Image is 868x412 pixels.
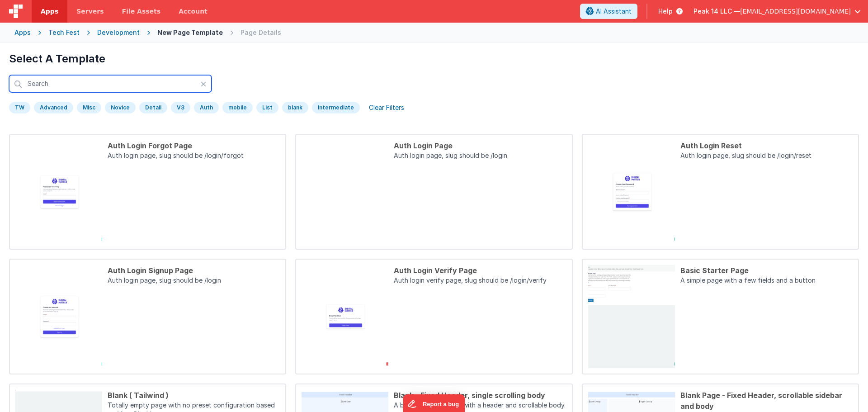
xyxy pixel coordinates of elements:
button: Peak 14 LLC — [EMAIL_ADDRESS][DOMAIN_NAME] [693,7,861,16]
div: TW [9,102,30,114]
span: Help [658,7,673,16]
div: Misc [77,102,101,114]
div: Apps [14,28,31,37]
p: Auth login page, slug should be /login [394,151,566,162]
span: Apps [41,7,58,16]
div: V3 [171,102,190,114]
span: AI Assistant [596,7,632,16]
span: File Assets [122,7,161,16]
div: Detail [139,102,167,114]
p: Auth login verify page, slug should be /login/verify [394,276,566,287]
div: Auth Login Verify Page [394,265,566,276]
div: Auth Login Signup Page [108,265,280,276]
div: Basic Starter Page [680,265,853,276]
p: Auth login page, slug should be /login/forgot [108,151,280,162]
span: [EMAIL_ADDRESS][DOMAIN_NAME] [740,7,851,16]
span: Servers [76,7,104,16]
input: Search [9,75,212,92]
div: Tech Fest [48,28,80,37]
div: Auth [194,102,219,114]
div: Auth Login Forgot Page [108,140,280,151]
span: Peak 14 LLC — [693,7,740,16]
h1: Select A Template [9,52,859,66]
div: mobile [222,102,253,114]
div: Auth Login Reset [680,140,853,151]
div: Advanced [34,102,73,114]
div: Blank ( Tailwind ) [108,390,280,401]
div: blank [282,102,308,114]
p: Auth login page, slug should be /login [108,276,280,287]
div: Blank - Fixed Header, single scrolling body [394,390,566,401]
div: Clear Filters [363,101,410,114]
div: Novice [105,102,136,114]
p: A blank two-part form with a header and scrollable body. [394,401,566,412]
div: Auth Login Page [394,140,566,151]
div: Page Details [241,28,281,37]
div: Blank Page - Fixed Header, scrollable sidebar and body [680,390,853,412]
div: Development [97,28,140,37]
div: Intermediate [312,102,360,114]
button: AI Assistant [580,4,637,19]
div: List [256,102,278,114]
p: Auth login page, slug should be /login/reset [680,151,853,162]
p: A simple page with a few fields and a button [680,276,853,287]
div: New Page Template [157,28,223,37]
